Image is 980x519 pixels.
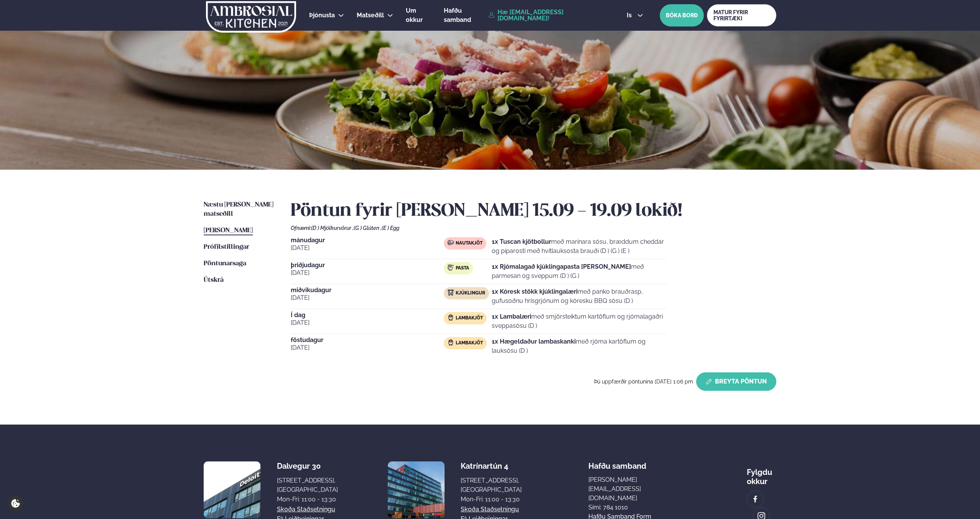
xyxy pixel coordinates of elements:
span: Um okkur [406,7,423,23]
div: Fylgdu okkur [747,461,776,486]
span: Pasta [456,265,469,271]
span: Hafðu samband [588,455,646,471]
p: með parmesan og sveppum (D ) (G ) [492,262,667,281]
a: Matseðill [357,11,384,20]
a: Skoða staðsetningu [277,505,335,514]
p: Sími: 784 1010 [588,503,680,512]
span: (G ) Glúten , [354,225,382,231]
span: föstudagur [291,337,444,343]
h2: Pöntun fyrir [PERSON_NAME] 15.09 - 19.09 lokið! [291,200,776,222]
img: logo [205,1,297,33]
span: Í dag [291,312,444,318]
img: beef.svg [448,240,454,246]
div: Ofnæmi: [291,225,776,231]
span: [DATE] [291,343,444,352]
span: þriðjudagur [291,262,444,268]
span: Þjónusta [309,12,335,19]
p: með rjóma kartöflum og lauksósu (D ) [492,337,667,355]
span: Nautakjöt [456,240,483,246]
img: image alt [204,461,260,518]
a: [PERSON_NAME][EMAIL_ADDRESS][DOMAIN_NAME] [588,475,680,503]
span: (D ) Mjólkurvörur , [311,225,354,231]
span: miðvikudagur [291,287,444,293]
a: Prófílstillingar [204,243,249,252]
div: [STREET_ADDRESS], [GEOGRAPHIC_DATA] [461,476,522,494]
img: chicken.svg [448,289,454,296]
span: mánudagur [291,237,444,243]
img: pasta.svg [448,264,454,271]
span: [DATE] [291,293,444,302]
span: Lambakjöt [456,340,483,346]
strong: 1x Hægeldaður lambaskanki [492,338,576,345]
p: með panko brauðrasp, gufusoðnu hrísgrjónum og kóresku BBQ sósu (D ) [492,287,667,306]
a: Þjónusta [309,11,335,20]
a: Cookie settings [8,496,23,511]
div: Dalvegur 30 [277,461,338,471]
img: Lamb.svg [448,314,454,321]
a: [PERSON_NAME] [204,226,253,235]
a: image alt [747,491,763,507]
span: [DATE] [291,318,444,327]
a: MATUR FYRIR FYRIRTÆKI [707,4,776,26]
div: [STREET_ADDRESS], [GEOGRAPHIC_DATA] [277,476,338,494]
a: Næstu [PERSON_NAME] matseðill [204,200,275,219]
strong: 1x Rjómalagað kjúklingapasta [PERSON_NAME] [492,263,631,270]
div: Katrínartún 4 [461,461,522,471]
span: Kjúklingur [456,290,485,296]
a: Skoða staðsetningu [461,505,519,514]
span: [PERSON_NAME] [204,227,253,234]
span: [DATE] [291,268,444,278]
img: image alt [388,461,445,518]
span: [DATE] [291,243,444,253]
span: Þú uppfærðir pöntunina [DATE] 1:06 pm [594,379,693,385]
span: Útskrá [204,277,224,283]
span: Matseðill [357,12,384,19]
span: Lambakjöt [456,315,483,321]
div: Mon-Fri: 11:00 - 13:30 [277,495,338,504]
span: is [627,12,634,18]
strong: 1x Kóresk stökk kjúklingalæri [492,288,578,295]
div: Mon-Fri: 11:00 - 13:30 [461,495,522,504]
button: is [621,12,649,18]
a: Hæ [EMAIL_ADDRESS][DOMAIN_NAME]! [489,9,609,21]
a: Útskrá [204,276,224,285]
span: Næstu [PERSON_NAME] matseðill [204,202,273,217]
span: Hafðu samband [444,7,471,23]
a: Hafðu samband [444,6,485,25]
span: Prófílstillingar [204,244,249,250]
p: með marinara sósu, bræddum cheddar og piparosti með hvítlauksosta brauði (D ) (G ) (E ) [492,237,667,256]
p: með smjörsteiktum kartöflum og rjómalagaðri sveppasósu (D ) [492,312,667,331]
span: Pöntunarsaga [204,260,246,267]
img: Lamb.svg [448,339,454,345]
strong: 1x Tuscan kjötbollur [492,238,551,245]
img: image alt [751,495,759,504]
strong: 1x Lambalæri [492,313,531,320]
a: Pöntunarsaga [204,259,246,268]
button: Breyta Pöntun [696,372,776,391]
span: (E ) Egg [382,225,399,231]
a: Um okkur [406,6,431,25]
button: BÓKA BORÐ [660,4,704,26]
